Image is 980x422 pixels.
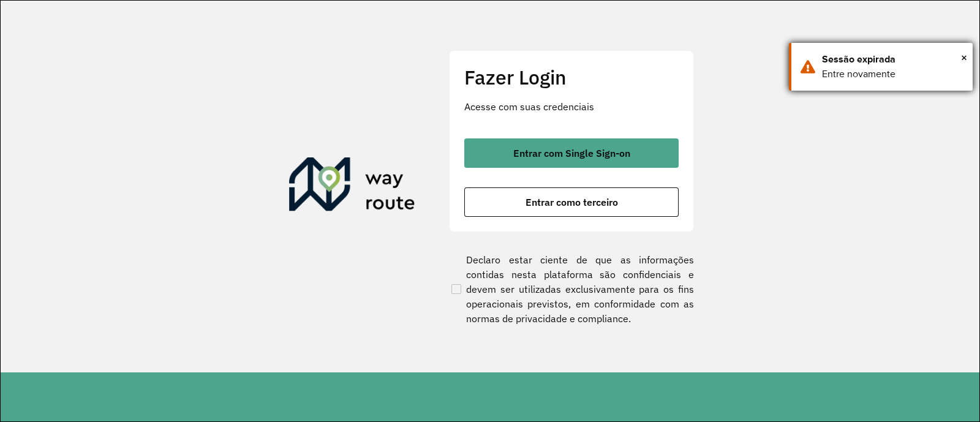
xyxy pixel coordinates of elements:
button: button [464,138,679,168]
button: Close [961,48,967,67]
p: Acesse com suas credenciais [464,99,679,114]
div: Sessão expirada [822,52,963,67]
h2: Fazer Login [464,66,679,89]
img: Roteirizador AmbevTech [289,157,415,216]
button: button [464,187,679,217]
span: × [961,48,967,67]
span: Entrar com Single Sign-on [513,148,630,158]
label: Declaro estar ciente de que as informações contidas nesta plataforma são confidenciais e devem se... [449,252,694,326]
div: Entre novamente [822,67,963,81]
span: Entrar como terceiro [526,197,618,207]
